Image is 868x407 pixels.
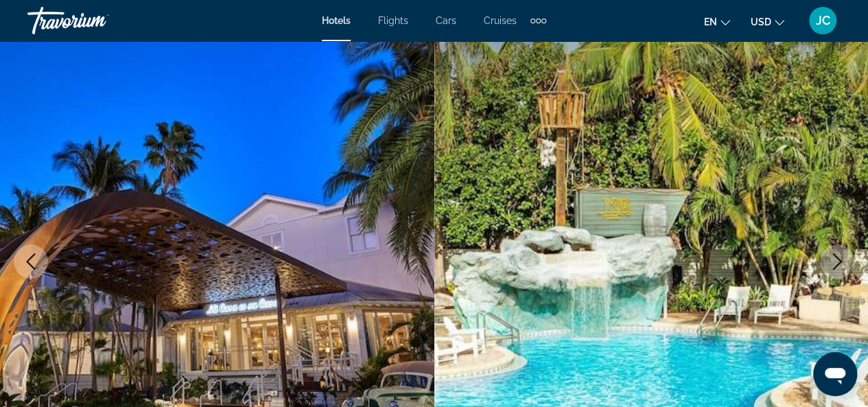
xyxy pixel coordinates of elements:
iframe: Button to launch messaging window [813,352,857,396]
a: Cruises [484,15,517,26]
span: JC [816,14,830,27]
button: Next image [820,244,854,279]
a: Cars [436,15,456,26]
button: Change currency [751,12,784,32]
span: USD [751,16,771,27]
span: en [704,16,717,27]
a: Flights [378,15,408,26]
button: Change language [704,12,730,32]
button: Previous image [14,244,48,279]
a: Travorium [27,3,165,38]
a: Hotels [322,15,351,26]
button: User Menu [805,6,841,35]
button: Extra navigation items [530,10,546,32]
